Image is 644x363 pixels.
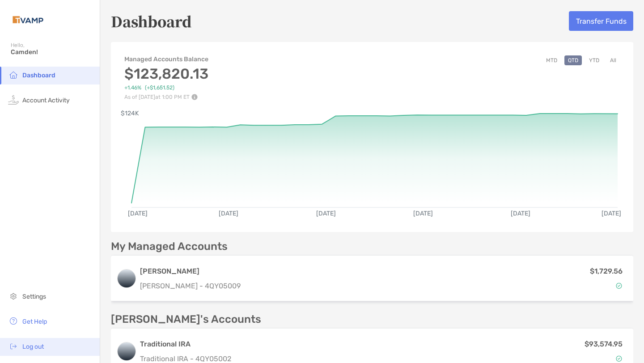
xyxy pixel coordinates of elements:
p: $1,729.56 [590,266,623,277]
img: Zoe Logo [11,4,45,36]
button: Transfer Funds [569,11,633,31]
text: [DATE] [602,210,621,217]
p: [PERSON_NAME]'s Accounts [111,314,261,325]
text: [DATE] [511,210,530,217]
text: [DATE] [128,210,148,217]
p: [PERSON_NAME] - 4QY05009 [140,280,241,291]
text: [DATE] [316,210,336,217]
img: logo account [118,342,136,360]
h4: Managed Accounts Balance [124,55,209,63]
img: logo account [118,270,136,287]
text: $124K [121,110,139,117]
h3: $123,820.13 [124,65,209,82]
span: +1.46% [124,84,141,91]
text: [DATE] [219,210,238,217]
img: settings icon [8,291,19,301]
img: Account Status icon [616,283,622,289]
button: QTD [564,55,582,65]
img: activity icon [8,94,19,105]
span: Log out [22,343,44,350]
span: Get Help [22,318,47,325]
span: Settings [22,293,46,300]
img: get-help icon [8,316,19,326]
span: Camden! [11,48,94,56]
h3: Traditional IRA [140,339,231,350]
span: ( +$1,651.52 ) [145,84,174,91]
button: YTD [585,55,603,65]
h3: [PERSON_NAME] [140,266,241,277]
h5: Dashboard [111,11,192,31]
span: Dashboard [22,72,55,79]
p: As of [DATE] at 1:00 PM ET [124,94,209,100]
button: All [606,55,620,65]
button: MTD [542,55,561,65]
img: household icon [8,69,19,80]
p: $93,574.95 [585,338,623,350]
img: logout icon [8,341,19,351]
text: [DATE] [413,210,433,217]
img: Performance Info [191,94,198,100]
p: My Managed Accounts [111,241,228,252]
img: Account Status icon [616,355,622,362]
span: Account Activity [22,97,70,104]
